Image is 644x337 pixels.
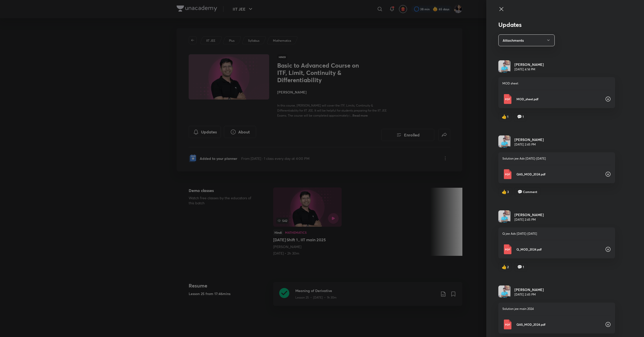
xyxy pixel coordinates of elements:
[516,322,601,327] p: QAS_MOD_2024.pdf
[502,307,611,311] p: Solution jee main 2024
[502,244,512,254] img: Pdf
[516,172,601,176] p: QAS_MOD_2024.pdf
[502,189,507,194] span: like
[514,142,544,147] p: [DATE] 2:45 PM
[498,285,510,298] img: Avatar
[514,67,544,72] p: [DATE] 4:14 PM
[514,137,544,142] h6: [PERSON_NAME]
[502,94,512,104] img: Pdf
[502,81,611,86] p: MOD sheet
[517,265,522,269] span: comment
[498,135,510,148] img: Avatar
[502,169,512,179] img: Pdf
[517,114,522,119] span: comment
[523,265,524,269] span: 1
[516,97,601,101] p: MOD_sheet.pdf
[522,114,524,119] span: 1
[517,189,522,194] span: comment
[507,189,509,194] span: 3
[498,60,510,72] img: Avatar
[514,287,544,292] h6: [PERSON_NAME]
[514,62,544,67] h6: [PERSON_NAME]
[514,217,544,222] p: [DATE] 2:45 PM
[516,247,601,252] p: Q_MOD_2024.pdf
[502,156,611,161] p: Solution jee Adv [DATE]-[DATE]
[498,210,510,222] img: Avatar
[498,34,555,46] button: Attachments
[502,231,611,236] p: Q jee Adv [DATE]-[DATE]
[523,189,537,194] span: Comment
[502,319,512,329] img: Pdf
[502,265,507,269] span: like
[507,114,508,119] span: 1
[498,21,615,28] h3: Updates
[514,292,544,297] p: [DATE] 2:45 PM
[514,212,544,217] h6: [PERSON_NAME]
[502,114,507,119] span: like
[507,265,509,269] span: 2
